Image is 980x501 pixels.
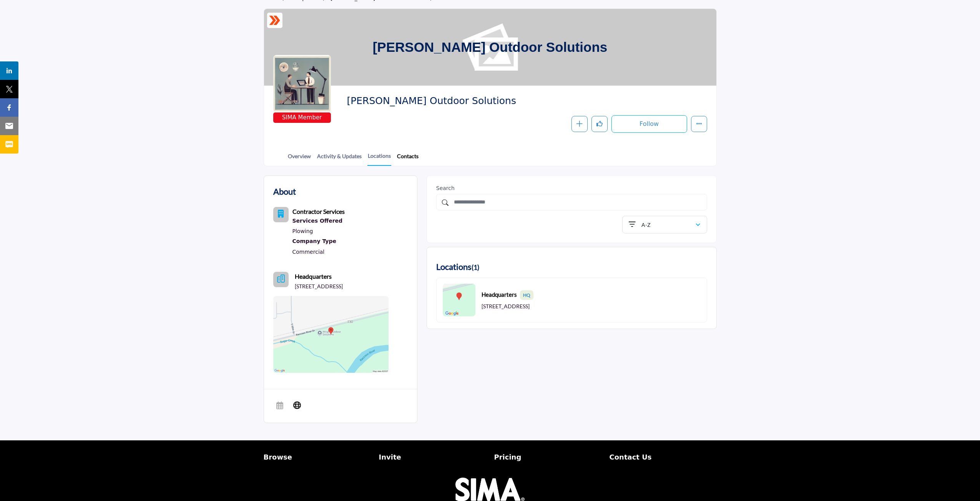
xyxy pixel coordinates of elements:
button: Like [591,116,608,132]
h2: Locations [436,260,479,274]
h2: Search [436,185,707,192]
div: A Company Type refers to the legal structure of a business, such as sole proprietorship, partners... [292,236,345,246]
b: Contractor Services [292,208,345,215]
h1: [PERSON_NAME] Outdoor Solutions [373,9,608,86]
a: Pricing [494,452,601,462]
a: Overview [287,152,311,165]
div: Services Offered refers to the specific products, assistance, or expertise a business provides to... [292,216,345,226]
p: [STREET_ADDRESS] [295,283,343,290]
button: Category Icon [273,207,289,222]
span: SIMA Member [275,113,329,122]
a: Plowing [292,228,313,234]
a: Contractor Services [292,209,345,215]
b: Headquarters [295,272,332,281]
h2: About [273,185,296,198]
a: Invite [379,452,486,462]
a: Services Offered [292,216,345,226]
a: Company Type [292,236,345,246]
button: Follow [611,115,687,133]
span: HQ [520,290,533,300]
b: Headquarters [482,290,533,300]
button: Headquarter icon [273,272,289,287]
img: ASM Certified [269,15,281,26]
img: Location Map [273,296,389,373]
a: Activity & Updates [317,152,362,165]
img: Location Map [443,284,475,316]
span: 1 [473,263,477,271]
a: Browse [264,452,371,462]
button: More details [691,116,707,132]
p: [STREET_ADDRESS] [482,303,530,310]
a: Commercial [292,249,325,255]
a: Contact Us [610,452,717,462]
span: Wright Outdoor Solutions [347,95,520,107]
span: ( ) [472,263,479,271]
p: A-Z [641,221,651,229]
a: Contacts [397,152,419,165]
a: Locations [367,152,391,166]
button: A-Z [622,216,707,233]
